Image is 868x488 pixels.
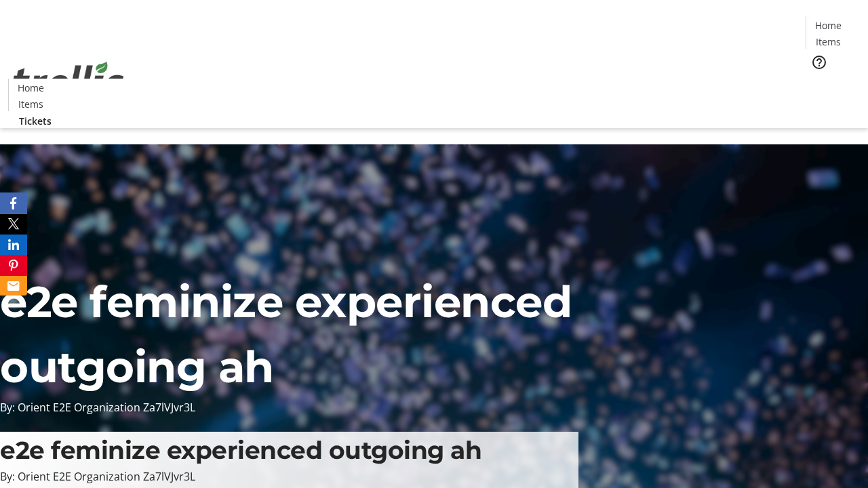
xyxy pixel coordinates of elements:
span: Home [18,81,44,95]
span: Items [816,35,841,49]
a: Items [9,97,52,111]
a: Tickets [8,114,62,128]
img: Orient E2E Organization Za7lVJvr3L's Logo [8,47,129,115]
span: Tickets [19,114,52,128]
a: Home [806,18,850,33]
span: Home [815,18,842,33]
span: Items [18,97,43,111]
a: Tickets [806,79,860,93]
button: Help [806,49,833,76]
a: Items [806,35,850,49]
a: Home [9,81,52,95]
span: Tickets [816,79,849,93]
